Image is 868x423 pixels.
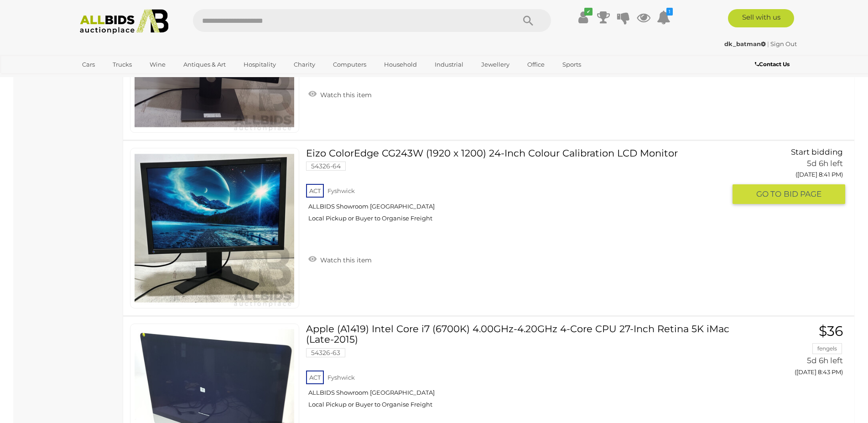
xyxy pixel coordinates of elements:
a: Wine [144,57,172,72]
a: Watch this item [306,87,374,101]
a: Eizo ColorEdge CG243W (1920 x 1200) 24-Inch Colour Calibration LCD Monitor 54326-64 ACT Fyshwick ... [313,148,726,229]
span: $36 [819,323,843,339]
a: Industrial [429,57,469,72]
b: Contact Us [755,61,790,68]
span: Start bidding [791,147,843,157]
a: Hospitality [238,57,282,72]
i: ✔ [584,8,593,16]
span: GO TO [756,189,784,199]
a: Antiques & Art [177,57,232,72]
a: Start bidding 5d 6h left ([DATE] 8:41 PM) GO TOBID PAGE [739,148,845,204]
a: Jewellery [475,57,515,72]
a: Trucks [107,57,138,72]
img: Allbids.com.au [75,9,174,34]
a: Household [378,57,423,72]
a: Charity [288,57,321,72]
button: GO TOBID PAGE [733,184,845,204]
a: Cars [76,57,101,72]
img: 54326-64a.jpg [135,148,294,308]
a: Computers [327,57,372,72]
a: Apple (A1419) Intel Core i7 (6700K) 4.00GHz-4.20GHz 4-Core CPU 27-Inch Retina 5K iMac (Late-2015)... [313,324,726,415]
i: 1 [666,8,673,16]
strong: dk_batman [724,40,766,47]
span: BID PAGE [784,189,821,199]
a: $36 fengels 5d 6h left ([DATE] 8:43 PM) [739,324,845,381]
a: Sign Out [770,40,797,47]
a: Sports [556,57,587,72]
a: 1 [657,9,670,26]
a: Sell with us [728,9,794,27]
span: | [767,40,769,47]
a: dk_batman [724,40,767,47]
a: Watch this item [306,252,374,266]
button: Search [505,9,551,32]
span: Watch this item [318,91,372,99]
a: Office [521,57,551,72]
a: [GEOGRAPHIC_DATA] [76,72,153,87]
a: ✔ [577,9,590,26]
a: Contact Us [755,59,792,69]
span: Watch this item [318,256,372,264]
